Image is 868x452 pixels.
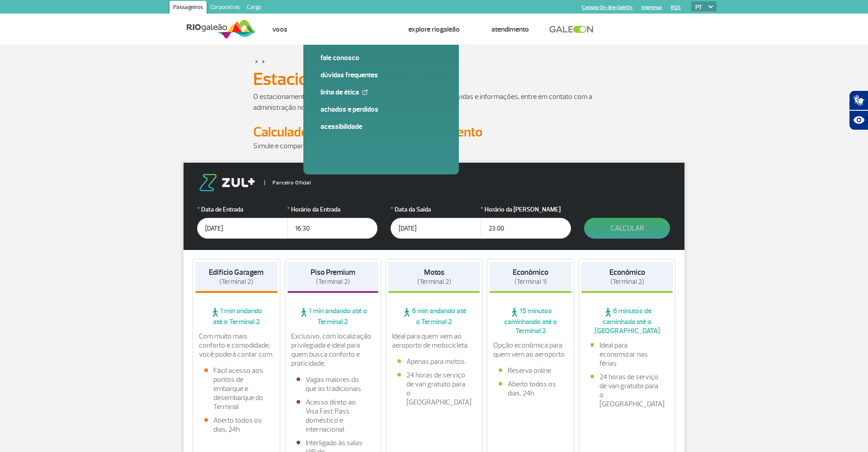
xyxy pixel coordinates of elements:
input: dd/mm/aaaa [197,218,288,239]
img: External Link Icon [362,89,368,95]
span: Parceiro Oficial [264,180,311,185]
strong: Econômico [513,268,548,277]
p: Opção econômica para quem vem ao aeroporto. [493,341,568,359]
label: Horário da [PERSON_NAME] [481,205,571,214]
span: 15 minutos caminhando até o Terminal 2 [490,306,572,335]
a: Explore RIOgaleão [408,25,460,34]
li: Fácil acesso aos pontos de embarque e desembarque do Terminal [204,366,269,411]
li: Aberto todos os dias, 24h [204,416,269,434]
a: > [255,56,258,66]
strong: Motos [424,268,444,277]
li: 24 horas de serviço de van gratuito para o [GEOGRAPHIC_DATA] [397,371,471,407]
li: Aberto todos os dias, 24h. [499,380,563,398]
label: Data da Saída [391,205,481,214]
li: Ideal para economizar nas férias [590,341,664,368]
img: logo-zul.png [197,174,257,191]
p: Exclusivo, com localização privilegiada e ideal para quem busca conforto e praticidade. [291,332,375,368]
strong: Econômico [609,268,645,277]
p: Ideal para quem vem ao aeroporto de motocicleta. [392,332,476,350]
input: hh:mm [481,218,571,239]
div: Plugin de acessibilidade da Hand Talk. [849,90,868,130]
a: Fale conosco [321,53,442,63]
li: Vagas maiores do que as tradicionais. [297,375,370,393]
a: Cargo [243,1,265,15]
label: Data de Entrada [197,205,288,214]
a: Como chegar e sair [319,25,377,34]
li: 24 horas de serviço de van gratuito para o [GEOGRAPHIC_DATA] [590,372,664,409]
a: Imprensa [642,5,662,10]
a: Achados e Perdidos [321,104,442,114]
h2: Calculadora de Tarifa do Estacionamento [253,124,615,141]
p: Simule e compare as opções. [253,141,615,151]
a: Corporativo [207,1,243,15]
span: (Terminal 2) [316,278,350,286]
span: (Terminal 2) [417,278,451,286]
a: Dúvidas Frequentes [321,70,442,80]
li: Acesso direto ao Visa Fast Pass doméstico e internacional. [297,398,370,434]
input: hh:mm [287,218,377,239]
li: Reserva online [499,366,563,375]
a: RQS [671,5,681,10]
strong: Piso Premium [311,268,355,277]
a: Compra On-line GaleOn [582,5,632,10]
span: (Terminal 1) [514,278,547,286]
button: Abrir recursos assistivos. [849,110,868,130]
input: dd/mm/aaaa [391,218,481,239]
a: > [262,56,265,66]
button: Abrir tradutor de língua de sinais. [849,90,868,110]
span: (Terminal 2) [219,278,253,286]
span: 6 min andando até o Terminal 2 [388,306,480,326]
span: 1 min andando até o Terminal 2 [288,306,379,326]
a: Passageiros [170,1,207,15]
h1: Estacionamento [253,71,615,87]
a: Atendimento [491,25,529,34]
a: Linha de Ética [321,87,442,97]
strong: Edifício Garagem [209,268,264,277]
p: O estacionamento do RIOgaleão é administrado pela Estapar. Para dúvidas e informações, entre em c... [253,91,615,113]
span: (Terminal 2) [610,278,644,286]
a: Voos [272,25,288,34]
a: Acessibilidade [321,122,442,132]
button: Calcular [584,218,670,239]
span: 1 min andando até o Terminal 2 [195,306,278,326]
label: Horário da Entrada [287,205,377,214]
p: Com muito mais conforto e comodidade, você poderá contar com: [199,332,274,359]
li: Apenas para motos. [397,357,471,366]
span: 6 minutos de caminhada até o [GEOGRAPHIC_DATA] [581,306,673,335]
